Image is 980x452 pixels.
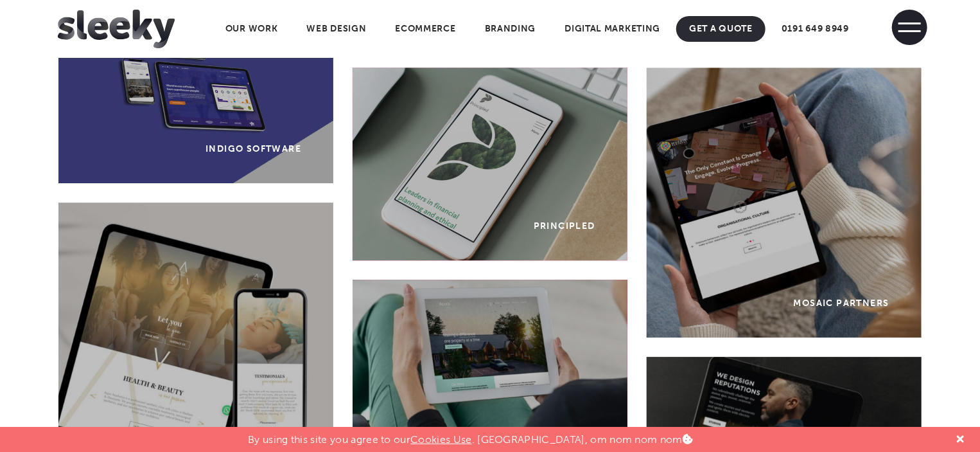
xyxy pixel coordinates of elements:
a: Our Work [213,16,291,42]
a: Web Design [293,16,379,42]
img: Sleeky Web Design Newcastle [58,10,175,48]
a: 0191 649 8949 [769,16,862,42]
a: Get A Quote [676,16,766,42]
a: Digital Marketing [552,16,673,42]
a: Cookies Use [410,433,472,446]
p: By using this site you agree to our . [GEOGRAPHIC_DATA], om nom nom nom [248,427,693,446]
a: Branding [472,16,549,42]
a: Ecommerce [382,16,468,42]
